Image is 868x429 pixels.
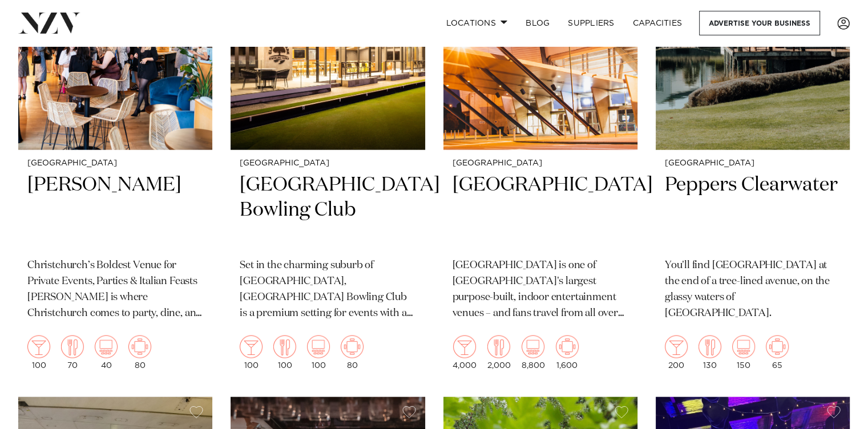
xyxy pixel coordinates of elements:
img: theatre.png [307,335,330,358]
img: dining.png [699,335,721,358]
h2: Peppers Clearwater [665,172,841,249]
h2: [GEOGRAPHIC_DATA] Bowling Club [240,172,415,249]
img: theatre.png [732,335,755,358]
div: 1,600 [556,335,579,370]
p: You'll find [GEOGRAPHIC_DATA] at the end of a tree-lined avenue, on the glassy waters of [GEOGRAP... [665,258,841,322]
small: [GEOGRAPHIC_DATA] [453,159,628,168]
img: cocktail.png [665,335,688,358]
p: Set in the charming suburb of [GEOGRAPHIC_DATA], [GEOGRAPHIC_DATA] Bowling Club is a premium sett... [240,258,415,322]
div: 4,000 [453,335,477,370]
div: 8,800 [522,335,545,370]
div: 80 [128,335,151,370]
div: 70 [61,335,84,370]
div: 100 [27,335,50,370]
small: [GEOGRAPHIC_DATA] [665,159,841,168]
img: meeting.png [341,335,364,358]
img: dining.png [273,335,296,358]
img: meeting.png [556,335,579,358]
img: nzv-logo.png [18,13,80,33]
small: [GEOGRAPHIC_DATA] [27,159,203,168]
div: 40 [95,335,118,370]
img: dining.png [487,335,510,358]
div: 80 [341,335,364,370]
div: 100 [307,335,330,370]
p: [GEOGRAPHIC_DATA] is one of [GEOGRAPHIC_DATA]'s largest purpose-built, indoor entertainment venue... [453,258,628,322]
img: dining.png [61,335,84,358]
img: meeting.png [128,335,151,358]
small: [GEOGRAPHIC_DATA] [240,159,415,168]
img: meeting.png [766,335,789,358]
div: 130 [699,335,721,370]
p: Christchurch’s Boldest Venue for Private Events, Parties & Italian Feasts [PERSON_NAME] is where ... [27,258,203,322]
div: 2,000 [487,335,511,370]
a: SUPPLIERS [559,11,623,35]
img: cocktail.png [453,335,476,358]
img: theatre.png [522,335,544,358]
h2: [PERSON_NAME] [27,172,203,249]
a: Capacities [624,11,692,35]
div: 200 [665,335,688,370]
h2: [GEOGRAPHIC_DATA] [453,172,628,249]
div: 100 [240,335,263,370]
a: Advertise your business [699,11,820,35]
img: cocktail.png [27,335,50,358]
a: Locations [437,11,516,35]
img: theatre.png [95,335,118,358]
div: 150 [732,335,755,370]
a: BLOG [516,11,559,35]
img: cocktail.png [240,335,263,358]
div: 100 [273,335,296,370]
div: 65 [766,335,789,370]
